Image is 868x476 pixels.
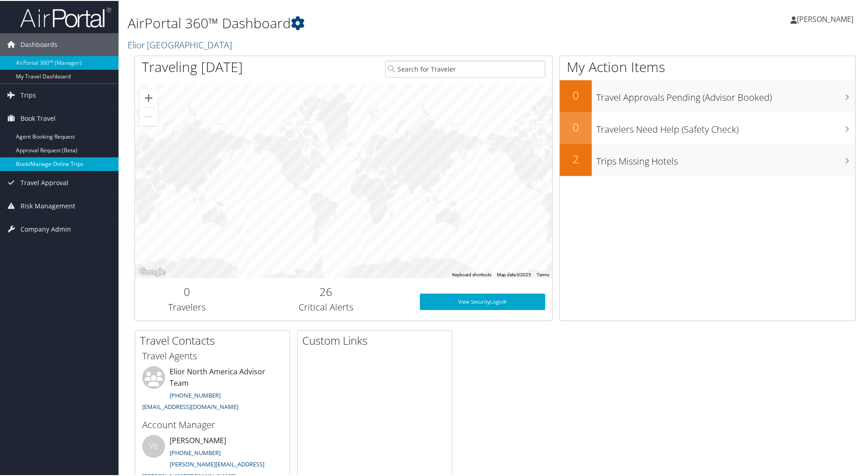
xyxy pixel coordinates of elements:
span: Travel Approval [21,171,68,193]
button: Keyboard shortcuts [452,271,491,277]
input: Search for Traveler [385,60,545,77]
img: airportal-logo.png [20,6,111,27]
a: [PHONE_NUMBER] [170,390,221,398]
div: VB [142,434,165,457]
img: Google [137,265,167,277]
a: 0Travelers Need Help (Safety Check) [560,111,855,143]
h3: Trips Missing Hotels [596,150,855,167]
a: Terms (opens in new tab) [537,271,549,276]
h2: 0 [142,283,232,299]
h2: 0 [560,87,592,102]
h2: Custom Links [302,332,452,347]
h3: Travel Agents [142,349,283,362]
h1: My Action Items [560,57,855,76]
h1: AirPortal 360™ Dashboard [128,13,618,32]
a: [PERSON_NAME] [790,5,863,32]
h3: Critical Alerts [246,300,406,313]
a: [PHONE_NUMBER] [170,448,221,456]
a: Open this area in Google Maps (opens a new window) [137,265,167,277]
h2: Travel Contacts [140,332,289,347]
span: [PERSON_NAME] [797,13,853,23]
span: Map data ©2025 [497,271,531,276]
span: Company Admin [21,217,71,240]
h2: 2 [560,150,592,166]
h1: Traveling [DATE] [142,57,243,76]
span: Risk Management [21,194,75,217]
h3: Travel Approvals Pending (Advisor Booked) [596,86,855,103]
span: Book Travel [21,106,56,129]
a: Elior [GEOGRAPHIC_DATA] [128,38,234,50]
button: Zoom in [139,88,158,106]
h3: Travelers Need Help (Safety Check) [596,118,855,135]
li: Elior North America Advisor Team [138,365,287,414]
h3: Account Manager [142,418,283,430]
a: [EMAIL_ADDRESS][DOMAIN_NAME] [142,402,238,410]
a: 0Travel Approvals Pending (Advisor Booked) [560,79,855,111]
a: View SecurityLogic® [420,293,545,309]
span: Dashboards [21,32,57,55]
a: 2Trips Missing Hotels [560,143,855,175]
h2: 0 [560,119,592,134]
h3: Travelers [142,300,232,313]
h2: 26 [246,283,406,299]
button: Zoom out [139,107,158,125]
span: Trips [21,83,36,106]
